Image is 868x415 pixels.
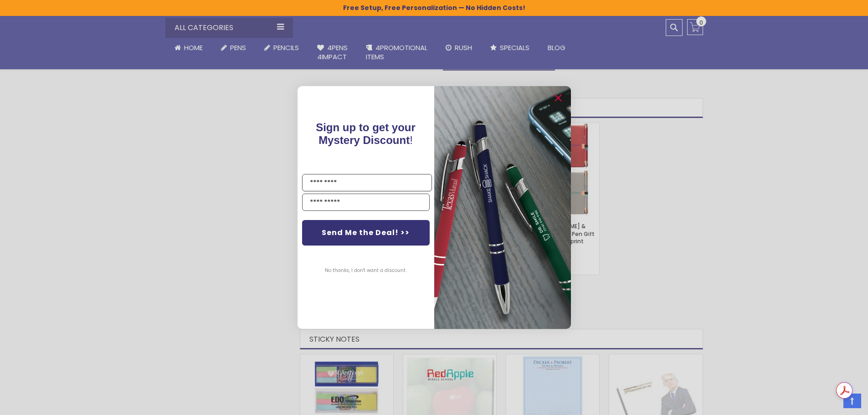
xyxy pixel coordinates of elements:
button: No thanks, I don't want a discount. [320,259,411,282]
iframe: Google Customer Reviews [793,390,868,415]
button: Close dialog [551,91,565,105]
input: YOUR EMAIL [302,194,430,211]
button: Send Me the Deal! >> [302,220,430,246]
span: ! [316,121,416,146]
span: Sign up to get your Mystery Discount [316,121,416,146]
img: 081b18bf-2f98-4675-a917-09431eb06994.jpeg [434,86,571,329]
